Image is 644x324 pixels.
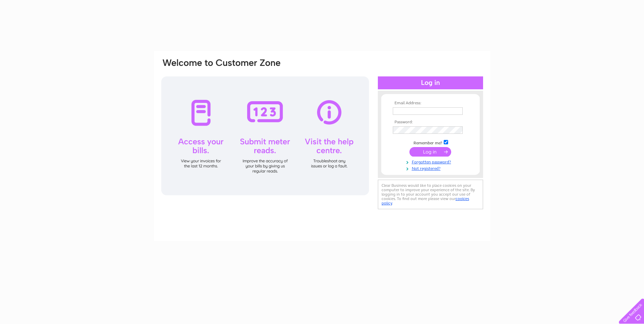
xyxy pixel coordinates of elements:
[382,196,469,205] a: cookies policy
[391,101,470,106] th: Email Address:
[391,139,470,146] td: Remember me?
[409,147,451,157] input: Submit
[378,180,483,209] div: Clear Business would like to place cookies on your computer to improve your experience of the sit...
[393,158,470,165] a: Forgotten password?
[393,165,470,171] a: Not registered?
[391,120,470,125] th: Password:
